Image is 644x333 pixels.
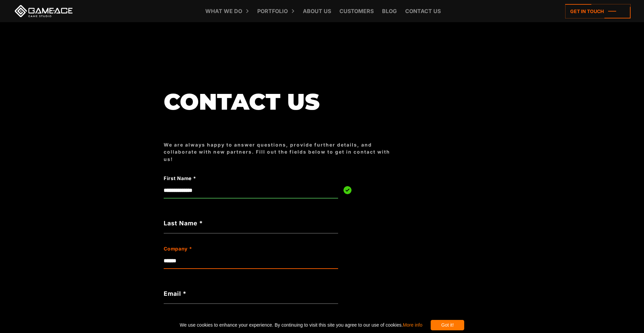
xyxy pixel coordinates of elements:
[164,141,398,163] div: We are always happy to answer questions, provide further details, and collaborate with new partne...
[403,322,422,328] a: More info
[164,90,398,114] h1: Contact us
[164,245,303,253] label: Company *
[565,4,631,18] a: Get in touch
[164,289,338,298] label: Email *
[164,219,338,228] label: Last Name *
[180,320,422,330] span: We use cookies to enhance your experience. By continuing to visit this site you agree to our use ...
[164,316,303,323] label: Phone
[164,175,303,182] label: First Name *
[431,320,464,330] div: Got it!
